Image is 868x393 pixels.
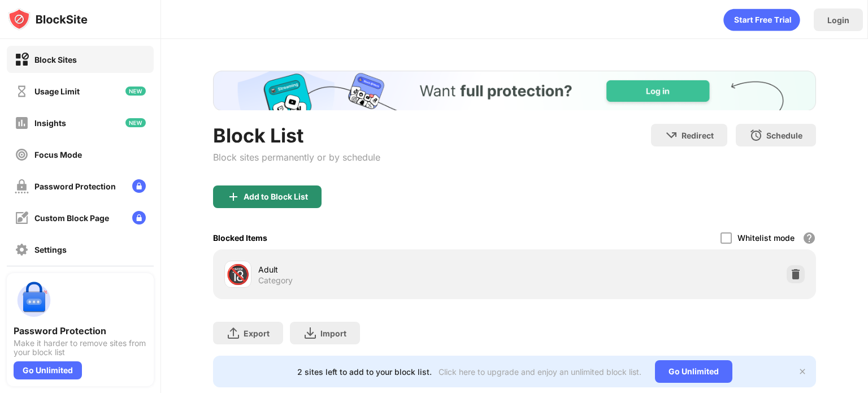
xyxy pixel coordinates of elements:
[14,339,147,357] div: Make it harder to remove sites from your block list
[213,152,380,163] div: Block sites permanently or by schedule
[34,213,109,223] div: Custom Block Page
[14,280,54,321] img: push-password-protection.svg
[15,211,29,225] img: customize-block-page-off.svg
[34,245,67,254] div: Settings
[132,179,146,193] img: lock-menu.svg
[125,87,146,96] img: new-icon.svg
[15,243,29,257] img: settings-off.svg
[8,8,88,31] img: logo-blocksite.svg
[723,8,800,31] div: animation
[15,179,29,193] img: password-protection-off.svg
[213,124,380,147] div: Block List
[655,360,732,383] div: Go Unlimited
[34,87,80,96] div: Usage Limit
[439,367,641,377] div: Click here to upgrade and enjoy an unlimited block list.
[244,192,308,201] div: Add to Block List
[34,118,66,128] div: Insights
[213,71,816,110] iframe: Banner
[297,367,432,377] div: 2 sites left to add to your block list.
[132,211,146,224] img: lock-menu.svg
[15,84,29,98] img: time-usage-off.svg
[226,263,250,286] div: 🔞
[125,118,146,127] img: new-icon.svg
[15,116,29,130] img: insights-off.svg
[766,131,802,140] div: Schedule
[244,329,270,338] div: Export
[15,148,29,162] img: focus-off.svg
[320,329,346,338] div: Import
[34,150,82,159] div: Focus Mode
[798,367,807,376] img: x-button.svg
[737,233,795,243] div: Whitelist mode
[682,131,714,140] div: Redirect
[827,15,849,25] div: Login
[34,55,77,64] div: Block Sites
[258,264,514,275] div: Adult
[213,233,267,243] div: Blocked Items
[15,53,29,67] img: block-on.svg
[14,325,147,336] div: Password Protection
[14,361,82,379] div: Go Unlimited
[258,275,293,286] div: Category
[34,182,116,191] div: Password Protection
